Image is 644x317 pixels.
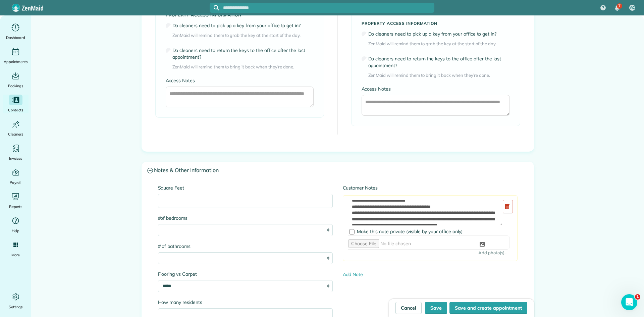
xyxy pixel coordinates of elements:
[362,32,367,37] input: Do cleaners need to pick up a key from your office to get in?
[362,86,510,92] label: Access Notes
[8,107,23,113] span: Contacts
[8,131,23,138] span: Cleaners
[343,271,363,277] a: Add Note
[635,294,640,300] span: 1
[3,119,29,138] a: Cleaners
[158,184,333,191] label: Square Feet
[9,304,23,310] span: Settings
[368,72,510,79] span: ZenMaid will remind them to bring it back when they’re done.
[3,46,29,65] a: Appointments
[9,155,22,162] span: Invoices
[395,302,422,314] a: Cancel
[158,243,333,250] label: # of bathrooms
[343,184,518,191] label: Customer Notes
[610,1,624,15] div: 7 unread notifications
[6,34,25,41] span: Dashboard
[3,143,29,162] a: Invoices
[357,228,463,234] span: Make this note private (visible by your office only)
[172,32,314,39] span: ZenMaid will remind them to grab the key at the start of the day.
[362,56,367,62] input: Do cleaners need to return the keys to the office after the last appointment?
[172,22,314,29] label: Do cleaners need to pick up a key from your office to get in?
[214,5,219,10] svg: Focus search
[621,294,637,310] iframe: Intercom live chat
[3,95,29,113] a: Contacts
[166,23,171,29] input: Do cleaners need to pick up a key from your office to get in?
[3,167,29,186] a: Payroll
[158,299,333,306] label: How many residents
[425,302,447,314] button: Save
[368,55,510,69] label: Do cleaners need to return the keys to the office after the last appointment?
[368,31,510,37] label: Do cleaners need to pick up a key from your office to get in?
[3,22,29,41] a: Dashboard
[362,21,510,25] h5: Property access information
[3,292,29,310] a: Settings
[172,47,314,60] label: Do cleaners need to return the keys to the office after the last appointment?
[172,64,314,70] span: ZenMaid will remind them to bring it back when they’re done.
[630,5,635,10] span: AC
[368,41,510,47] span: ZenMaid will remind them to grab the key at the start of the day.
[9,203,22,210] span: Reports
[3,70,29,89] a: Bookings
[158,271,333,277] label: Flooring vs Carpet
[158,215,333,221] label: #of bedrooms
[3,191,29,210] a: Reports
[8,83,23,89] span: Bookings
[11,252,20,258] span: More
[10,179,22,186] span: Payroll
[449,302,527,314] button: Save and create appointment
[166,48,171,53] input: Do cleaners need to return the keys to the office after the last appointment?
[4,58,28,65] span: Appointments
[618,3,621,9] span: 7
[210,5,219,10] button: Focus search
[3,215,29,234] a: Help
[12,227,20,234] span: Help
[166,77,314,84] label: Access Notes
[142,162,534,179] a: Notes & Other Information
[166,13,314,17] h5: Property access information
